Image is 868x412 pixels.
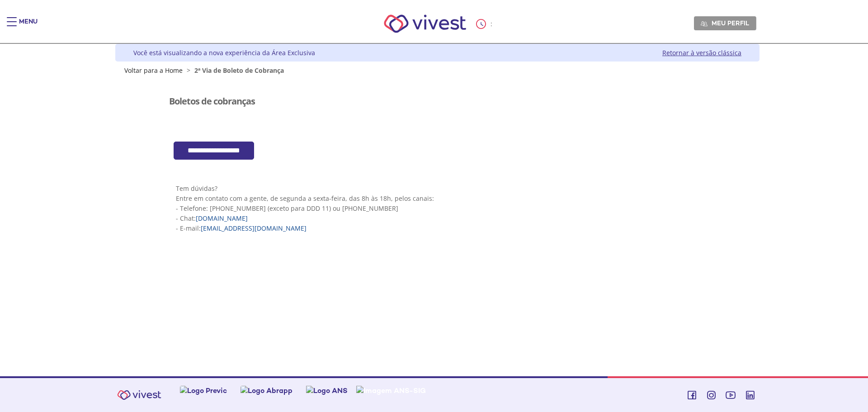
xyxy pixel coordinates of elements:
a: Voltar para a Home [124,66,183,75]
img: Logo ANS [306,386,348,395]
img: Vivest [374,5,476,43]
img: Imagem ANS-SIG [356,386,426,395]
img: Logo Abrapp [241,386,292,395]
img: Vivest [112,385,166,405]
div: : [476,19,494,29]
span: 2ª Via de Boleto de Cobrança [194,66,284,75]
section: <span lang="pt-BR" dir="ltr">Visualizador do Conteúdo da Web</span> [169,83,706,133]
img: Logo Previc [180,386,227,395]
span: > [184,66,193,75]
p: Tem dúvidas? Entre em contato com a gente, de segunda a sexta-feira, das 8h às 18h, pelos canais:... [176,184,699,233]
a: [DOMAIN_NAME] [196,214,248,223]
section: <span lang="pt-BR" dir="ltr">Visualizador do Conteúdo da Web</span> 1 [169,169,706,247]
h3: Boletos de cobranças [169,96,255,106]
a: [EMAIL_ADDRESS][DOMAIN_NAME] [201,224,307,232]
div: Você está visualizando a nova experiência da Área Exclusiva [133,48,315,57]
a: Retornar à versão clássica [662,48,741,57]
div: Menu [19,17,38,35]
div: Vivest [108,44,759,376]
img: Meu perfil [701,20,708,27]
span: Meu perfil [712,19,749,27]
a: Meu perfil [694,16,756,30]
section: <span lang="pt-BR" dir="ltr">Cob360 - Area Restrita - Emprestimos</span> [169,142,706,160]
